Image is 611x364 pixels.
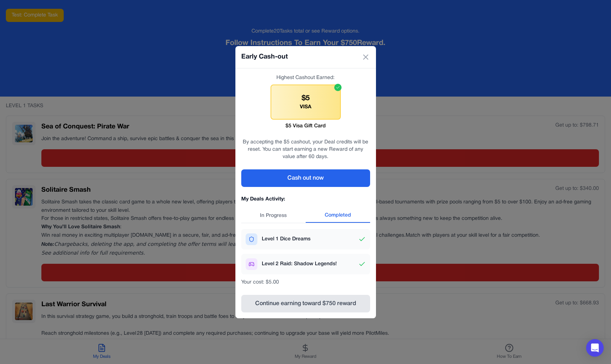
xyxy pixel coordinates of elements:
[241,279,370,286] div: Your cost: $ 5.00
[241,169,370,187] button: Cash out now
[241,295,370,312] button: Continue earning toward $750 reward
[241,74,370,82] div: Highest Cashout Earned:
[241,209,306,223] button: In Progress
[306,209,370,223] button: Completed
[241,196,370,203] h3: My Deals Activity:
[586,339,604,357] div: Open Intercom Messenger
[262,236,310,243] span: Level 1 Dice Dreams
[302,93,310,104] div: $5
[241,52,288,62] h2: Early Cash-out
[300,104,312,111] div: VISA
[262,260,337,268] span: Level 2 Raid: Shadow Legends!
[241,123,370,130] div: $5 Visa Gift Card
[241,139,370,161] div: By accepting the $5 cashout, your Deal credits will be reset. You can start earning a new Reward ...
